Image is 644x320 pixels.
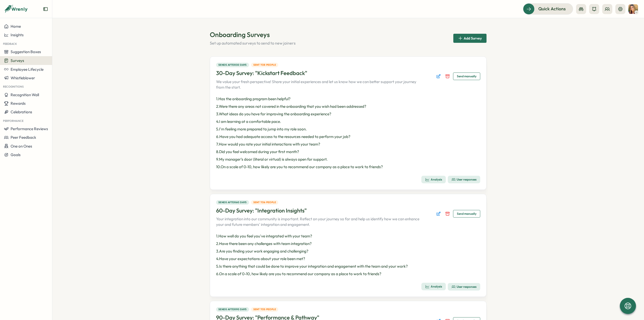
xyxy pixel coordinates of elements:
[11,92,39,97] span: Recognition Wall
[216,164,480,170] p: 10 . On a scale of 0-10, how likely are you to recommend our company as a place to work to friends?
[11,58,24,63] span: Surveys
[216,233,480,239] p: 1 . How well do you feel you've integrated with your team?
[11,101,26,106] span: Rewards
[210,30,296,39] h1: Onboarding Surveys
[453,210,480,218] button: Send manually
[435,73,442,80] button: Edit survey
[216,216,425,227] p: Your integration into our community is important. Reflect on your journey so far and help us iden...
[216,104,480,109] p: 2 . Were there any areas not covered in the onboarding that you wish had been addressed?
[216,149,480,155] p: 8 . Did you feel welcomed during your first month?
[448,176,480,183] button: User responses
[216,96,480,102] p: 1 . Has the onboarding program been helpful?
[11,110,32,114] span: Celebrations
[425,284,442,289] div: Analysis
[452,285,476,289] div: User responses
[11,24,21,29] span: Home
[457,73,476,80] span: Send manually
[216,264,480,269] p: 5 . Is there anything that could be done to improve your integration and engagement with the team...
[523,3,573,14] button: Quick Actions
[218,200,247,204] span: Sends after 60 days
[464,37,482,40] span: Add Survey
[11,32,24,37] span: Insights
[453,34,487,43] button: Add Survey
[218,307,247,311] span: Sends after 90 days
[453,73,480,80] button: Send manually
[11,152,21,157] span: Goals
[425,177,442,182] div: Analysis
[421,176,446,183] button: Analysis
[435,210,442,217] button: Edit survey
[11,76,35,80] span: Whistleblower
[253,307,276,311] span: Sent to 5 people
[216,134,480,139] p: 6 . Have you had adequate access to the resources needed to perform your job?
[448,283,480,291] button: User responses
[457,210,476,217] span: Send manually
[216,126,480,132] p: 5 . I'm feeling more prepared to jump into my role soon.
[11,67,44,72] span: Employee Lifecycle
[43,7,48,12] button: Expand sidebar
[216,256,480,262] p: 4 . Have your expectations about your role been met?
[216,157,480,162] p: 9 . My manager’s door (literal or virtual) is always open for support.
[216,141,480,147] p: 7 . How would you rate your initial interactions with your team?
[216,241,480,246] p: 2 . Have there been any challenges with team integration?
[216,271,480,277] p: 6 . On a scale of 0-10, how likely are you to recommend our company as a place to work to friends?
[216,79,425,90] p: We value your fresh perspective! Share your initial experiences and let us know how we can better...
[628,4,638,14] img: Tarin O'Neill
[11,126,48,131] span: Performance Reviews
[11,49,41,54] span: Suggestion Boxes
[421,283,446,290] button: Analysis
[218,63,247,67] span: Sends after 30 days
[253,200,276,204] span: Sent to 6 people
[216,248,480,254] p: 3 . Are you finding your work engaging and challenging?
[11,144,32,149] span: One on Ones
[216,119,480,124] p: 4 . I am learning at a comfortable pace.
[216,69,307,77] h3: 30-Day Survey: "Kickstart Feedback"
[216,111,480,117] p: 3 . What ideas do you have for improving the onboarding experience?
[210,40,296,46] p: Set up automated surveys to send to new joiners
[444,210,451,217] button: Disable survey
[11,135,36,140] span: Peer Feedback
[216,207,307,215] h3: 60-Day Survey: "Integration Insights"
[538,6,566,12] span: Quick Actions
[444,73,451,80] button: Disable survey
[253,63,276,67] span: Sent to 8 people
[452,177,476,182] div: User responses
